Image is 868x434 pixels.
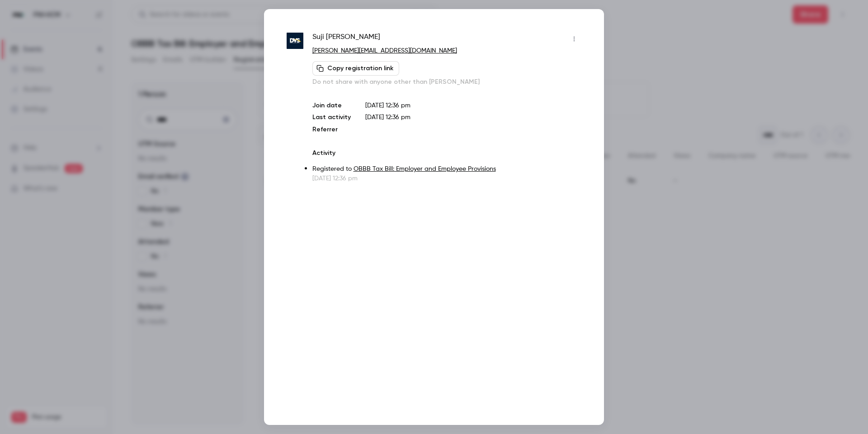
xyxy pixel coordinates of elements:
p: Activity [312,149,581,158]
p: Join date [312,101,351,110]
a: OBBB Tax Bill: Employer and Employee Provisions [354,166,496,172]
p: Last activity [312,113,351,122]
button: Copy registration link [312,61,399,76]
span: [DATE] 12:36 pm [365,114,410,121]
p: Referrer [312,125,351,134]
p: Registered to [312,164,581,174]
a: [PERSON_NAME][EMAIL_ADDRESS][DOMAIN_NAME] [312,48,457,54]
p: [DATE] 12:36 pm [312,174,581,183]
p: [DATE] 12:36 pm [365,101,581,110]
img: directviz.com [287,33,303,49]
span: Suji [PERSON_NAME] [312,32,380,46]
p: Do not share with anyone other than [PERSON_NAME] [312,77,581,87]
